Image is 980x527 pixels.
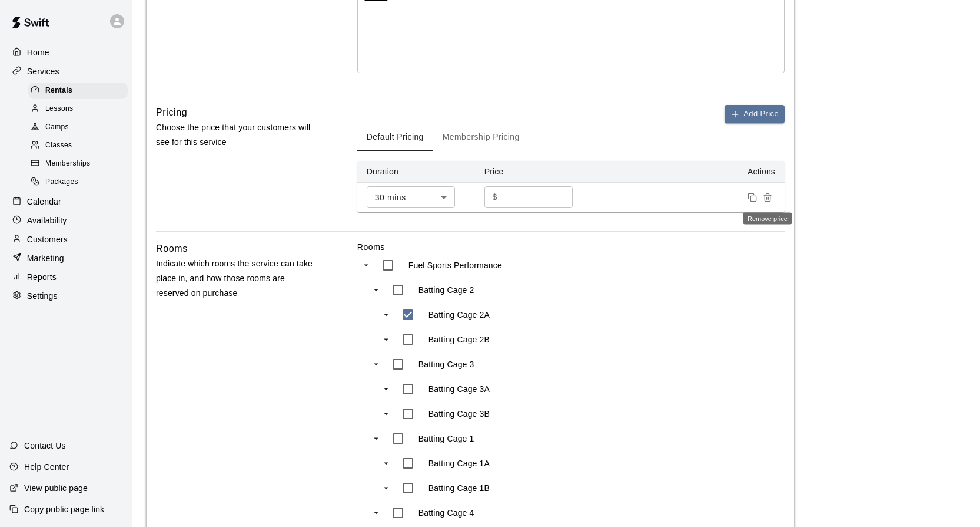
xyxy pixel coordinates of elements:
[156,241,188,256] h6: Rooms
[428,309,490,321] p: Batting Cage 2A
[27,65,59,77] p: Services
[357,123,433,151] button: Default Pricing
[493,191,497,203] p: $
[28,137,128,154] div: Classes
[28,119,128,136] div: Camps
[45,121,69,133] span: Camps
[24,503,104,515] p: Copy public page link
[27,252,64,264] p: Marketing
[28,155,132,173] a: Memberships
[27,271,57,283] p: Reports
[28,173,132,192] a: Packages
[418,358,474,370] p: Batting Cage 3
[24,482,88,494] p: View public page
[45,140,72,151] span: Classes
[156,256,320,301] p: Indicate which rooms the service can take place in, and how those rooms are reserved on purchase
[408,259,502,271] p: Fuel Sports Performance
[367,186,455,208] div: 30 mins
[418,507,474,519] p: Batting Cage 4
[743,213,792,225] div: Remove price
[418,284,474,296] p: Batting Cage 2
[428,457,490,469] p: Batting Cage 1A
[28,100,132,118] a: Lessons
[593,161,785,183] th: Actions
[9,268,123,286] a: Reports
[725,105,785,123] button: Add Price
[24,440,66,452] p: Contact Us
[24,461,69,473] p: Help Center
[428,383,490,395] p: Batting Cage 3A
[9,193,123,210] a: Calendar
[433,123,529,151] button: Membership Pricing
[428,482,490,494] p: Batting Cage 1B
[28,156,128,172] div: Memberships
[156,105,187,120] h6: Pricing
[28,81,132,100] a: Rentals
[9,62,123,80] a: Services
[156,120,320,150] p: Choose the price that your customers will see for this service
[28,118,132,137] a: Camps
[428,334,490,345] p: Batting Cage 2B
[27,196,61,207] p: Calendar
[9,249,123,267] a: Marketing
[357,161,475,183] th: Duration
[418,433,474,444] p: Batting Cage 1
[9,212,123,229] a: Availability
[45,85,72,97] span: Rentals
[357,241,785,253] label: Rooms
[760,190,775,205] button: Remove price
[45,176,78,188] span: Packages
[27,233,68,245] p: Customers
[28,174,128,190] div: Packages
[45,158,90,170] span: Memberships
[27,47,49,58] p: Home
[28,101,128,117] div: Lessons
[9,230,123,248] a: Customers
[28,137,132,155] a: Classes
[27,215,67,226] p: Availability
[45,103,74,115] span: Lessons
[27,290,58,302] p: Settings
[475,161,593,183] th: Price
[9,287,123,305] a: Settings
[28,83,128,99] div: Rentals
[745,190,760,205] button: Duplicate price
[9,44,123,61] a: Home
[428,408,490,420] p: Batting Cage 3B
